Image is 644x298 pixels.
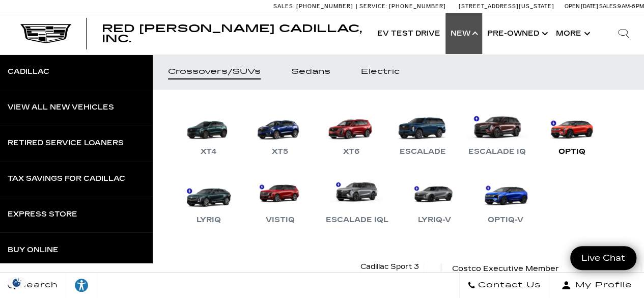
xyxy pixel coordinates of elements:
div: Retired Service Loaners [8,140,124,147]
div: Express Store [8,211,77,218]
button: Open user profile menu [549,273,644,298]
a: Escalade IQ [463,105,531,158]
div: VISTIQ [261,214,300,226]
span: Sales: [273,3,295,10]
a: Red [PERSON_NAME] Cadillac, Inc. [102,23,362,44]
a: [STREET_ADDRESS][US_STATE] [459,3,554,10]
button: More [551,13,593,54]
a: Sales: [PHONE_NUMBER] [273,4,356,9]
img: Opt-Out Icon [5,277,29,288]
a: Contact Us [459,273,549,298]
a: LYRIQ-V [404,173,465,226]
span: Red [PERSON_NAME] Cadillac, Inc. [102,22,362,45]
div: Escalade IQL [321,214,394,226]
img: Cadillac Dark Logo with Cadillac White Text [20,24,71,43]
a: LYRIQ [178,173,239,226]
div: Sedans [291,68,330,75]
a: VISTIQ [249,173,311,226]
div: Crossovers/SUVs [168,68,261,75]
div: OPTIQ [553,146,591,158]
a: XT4 [178,105,239,158]
a: Electric [346,54,415,90]
a: XT5 [249,105,311,158]
a: EV Test Drive [372,13,445,54]
span: Search [16,278,58,292]
span: Contact Us [475,278,541,292]
span: 9 AM-6 PM [618,3,644,10]
a: OPTIQ [541,105,602,158]
div: Tax Savings for Cadillac [8,175,125,182]
div: Search [603,13,644,54]
div: LYRIQ [191,214,226,226]
a: OPTIQ-V [475,173,536,226]
div: XT6 [338,146,365,158]
span: Service: [359,3,387,10]
a: Pre-Owned [482,13,551,54]
span: Live Chat [576,252,630,264]
div: Electric [361,68,400,75]
div: Escalade IQ [463,146,531,158]
div: LYRIQ-V [413,214,456,226]
a: Live Chat [570,246,636,270]
a: Crossovers/SUVs [153,54,276,90]
div: Escalade [395,146,451,158]
div: OPTIQ-V [483,214,528,226]
div: Explore your accessibility options [66,278,97,293]
a: Escalade IQL [321,173,394,226]
a: Escalade [392,105,453,158]
span: [PHONE_NUMBER] [296,3,353,10]
div: Cadillac [8,68,49,75]
span: Open [DATE] [565,3,598,10]
a: Sedans [276,54,346,90]
span: My Profile [571,278,632,292]
span: Sales: [599,3,618,10]
div: XT5 [267,146,293,158]
a: XT6 [321,105,382,158]
section: Click to Open Cookie Consent Modal [5,277,29,288]
a: Explore your accessibility options [66,273,97,298]
div: XT4 [195,146,222,158]
div: View All New Vehicles [8,104,114,111]
a: New [445,13,482,54]
div: Buy Online [8,247,59,254]
a: Service: [PHONE_NUMBER] [356,4,449,9]
span: [PHONE_NUMBER] [389,3,446,10]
